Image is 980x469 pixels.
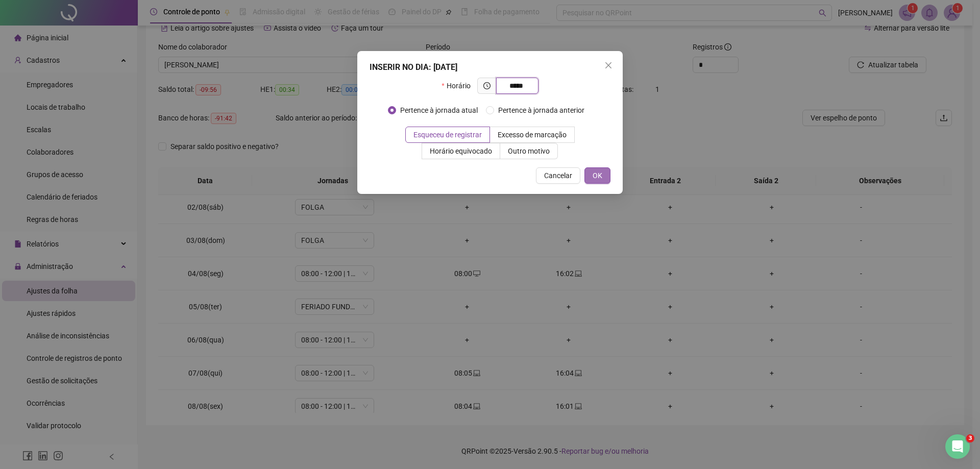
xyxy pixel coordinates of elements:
iframe: Intercom live chat [945,434,970,459]
label: Horário [442,78,477,94]
span: Esqueceu de registrar [413,131,482,139]
button: Close [600,57,617,73]
span: Cancelar [544,170,572,181]
span: close [604,61,612,69]
span: Horário equivocado [430,147,492,155]
div: INSERIR NO DIA : [DATE] [370,61,610,73]
span: Excesso de marcação [498,131,567,139]
button: Cancelar [536,167,580,184]
span: OK [593,170,602,181]
span: clock-circle [483,82,491,89]
span: Outro motivo [508,147,550,155]
span: 3 [966,434,974,442]
span: Pertence à jornada anterior [494,105,589,116]
button: OK [584,167,610,184]
span: Pertence à jornada atual [396,105,482,116]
